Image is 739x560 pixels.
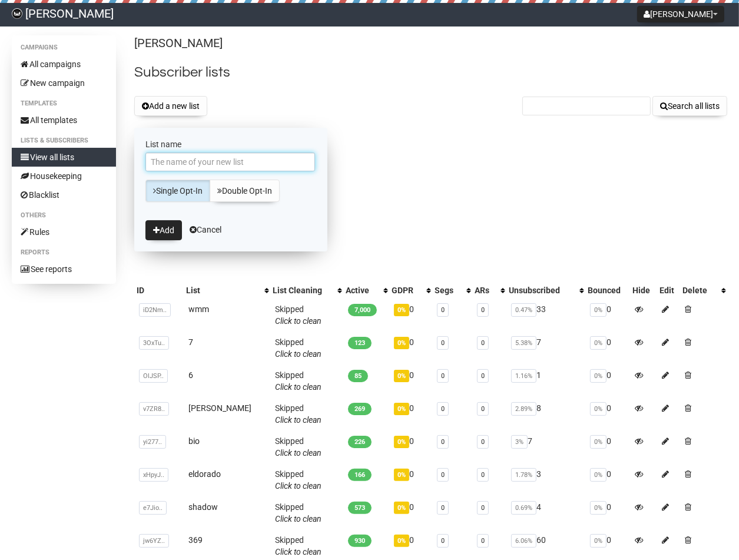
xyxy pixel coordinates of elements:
a: Blacklist [12,185,116,204]
span: Skipped [275,403,322,425]
th: Unsubscribed: No sort applied, activate to apply an ascending sort [506,282,585,299]
span: 0% [394,436,409,448]
span: 0% [394,403,409,415]
span: v7ZR8.. [139,402,169,416]
a: Double Opt-In [210,180,280,202]
td: 0 [585,365,631,397]
span: 2.89% [511,402,536,416]
span: 0% [394,304,409,316]
span: 0% [394,370,409,382]
td: 7 [506,332,585,365]
div: Segs [435,284,460,296]
td: 0 [585,299,631,332]
li: Campaigns [12,41,116,55]
th: ARs: No sort applied, activate to apply an ascending sort [472,282,507,299]
th: Active: No sort applied, activate to apply an ascending sort [343,282,389,299]
a: 0 [441,438,445,446]
a: shadow [188,502,218,512]
td: 0 [389,430,432,463]
th: GDPR: No sort applied, activate to apply an ascending sort [389,282,432,299]
a: Rules [12,223,116,241]
a: See reports [12,260,116,279]
span: 930 [348,535,372,547]
a: wmm [188,304,209,314]
span: 0% [590,303,607,317]
a: Cancel [190,225,221,234]
a: 7 [188,337,193,347]
span: 166 [348,469,372,481]
a: All campaigns [12,55,116,74]
a: 0 [481,537,485,545]
a: 0 [441,339,445,347]
a: 0 [441,471,445,479]
th: Delete: No sort applied, activate to apply an ascending sort [681,282,727,299]
a: [PERSON_NAME] [188,403,251,413]
span: 0% [394,469,409,481]
td: 33 [506,299,585,332]
span: 269 [348,403,372,415]
td: 3 [506,463,585,496]
a: 0 [481,306,485,314]
td: 0 [585,430,631,463]
a: Click to clean [275,514,322,523]
span: 226 [348,436,372,448]
button: Add [145,220,182,240]
span: Skipped [275,304,322,326]
a: All templates [12,111,116,130]
th: ID: No sort applied, sorting is disabled [134,282,184,299]
span: 0.47% [511,303,536,317]
th: Edit: No sort applied, sorting is disabled [657,282,681,299]
a: Click to clean [275,415,322,425]
span: 1.16% [511,369,536,383]
a: 0 [441,306,445,314]
th: List: No sort applied, activate to apply an ascending sort [184,282,271,299]
li: Reports [12,246,116,260]
a: Click to clean [275,382,322,392]
td: 8 [506,397,585,430]
span: 0% [394,535,409,547]
a: Click to clean [275,349,322,359]
td: 7 [506,430,585,463]
a: 0 [481,372,485,380]
div: Unsubscribed [509,284,573,296]
span: 0% [394,502,409,514]
td: 0 [585,397,631,430]
a: 0 [441,372,445,380]
span: 3OxTu.. [139,336,169,350]
a: 0 [481,504,485,512]
img: 1c57bf28b110ae6d742f5450afd87b61 [12,8,22,19]
div: List Cleaning [273,284,332,296]
span: 0% [590,468,607,482]
td: 0 [389,397,432,430]
div: ARs [475,284,495,296]
span: 123 [348,337,372,349]
div: Delete [683,284,715,296]
a: eldorado [188,469,221,479]
span: 0% [590,501,607,515]
span: OlJSP.. [139,369,168,383]
a: 0 [481,405,485,413]
a: Click to clean [275,448,322,458]
span: 1.78% [511,468,536,482]
span: Skipped [275,502,322,523]
h2: Subscriber lists [134,62,727,83]
span: Skipped [275,469,322,491]
a: 0 [481,339,485,347]
a: 0 [441,504,445,512]
a: 0 [441,405,445,413]
a: Click to clean [275,547,322,556]
div: Active [346,284,377,296]
td: 0 [585,496,631,529]
span: 0.69% [511,501,536,515]
td: 4 [506,496,585,529]
span: 0% [590,534,607,548]
span: 0% [590,402,607,416]
span: 573 [348,502,372,514]
span: xHpyJ.. [139,468,168,482]
span: 0% [590,369,607,383]
th: Hide: No sort applied, sorting is disabled [630,282,657,299]
button: Add a new list [134,96,207,116]
a: bio [188,436,200,446]
span: 3% [511,435,528,449]
a: 0 [441,537,445,545]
